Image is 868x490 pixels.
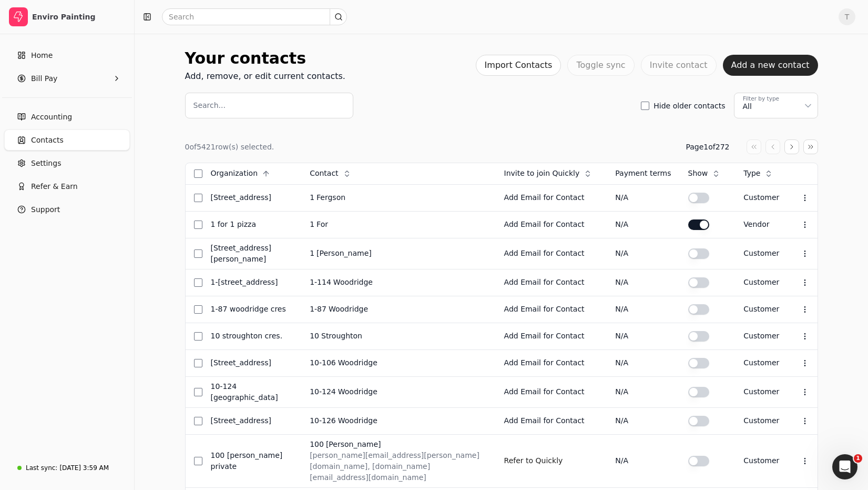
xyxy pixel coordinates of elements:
button: Select row [194,359,202,367]
button: Select all [194,169,202,178]
button: Select row [194,388,202,396]
div: Add, remove, or edit current contacts. [185,70,345,83]
button: Contact [310,165,357,182]
div: 100 [PERSON_NAME] Private [211,450,293,472]
button: Organization [211,165,277,182]
div: Enviro Painting [32,12,125,22]
button: Select row [194,221,202,229]
span: Home [31,50,53,61]
div: Filter by type [743,95,779,103]
div: customer [743,304,779,315]
button: T [839,8,855,25]
div: N/A [615,192,671,203]
div: N/A [615,357,671,368]
div: N/A [615,331,671,342]
a: Settings [4,153,130,174]
div: Add Email for Contact [504,357,599,368]
button: Support [4,199,130,220]
span: Type [743,168,760,179]
span: Show [688,168,708,179]
a: Contacts [4,129,130,151]
label: Hide older contacts [653,102,725,109]
div: 1-[STREET_ADDRESS] [211,277,293,288]
div: Woodridge [333,277,373,288]
div: [PERSON_NAME] [326,439,381,450]
span: Settings [31,158,61,169]
span: Invite to join Quickly [504,168,580,179]
div: Fergson [316,192,345,203]
button: Select row [194,278,202,287]
div: Add Email for Contact [504,277,599,288]
div: customer [743,331,779,342]
span: Contacts [31,135,64,146]
div: Woodridge [338,415,377,426]
div: 10 Stroughton Cres. [211,331,293,342]
div: [DATE] 3:59 AM [59,463,109,473]
div: N/A [615,386,671,397]
div: vendor [743,219,779,230]
div: N/A [615,304,671,315]
div: customer [743,277,779,288]
iframe: Intercom live chat [832,454,857,479]
button: Select row [194,332,202,341]
div: [PERSON_NAME] [316,248,372,259]
button: Import Contacts [476,55,561,76]
div: 10-124 [GEOGRAPHIC_DATA] [211,381,293,403]
label: Search... [193,100,226,111]
a: Last sync:[DATE] 3:59 AM [4,458,130,477]
button: Invite to join Quickly [504,165,599,182]
div: Add Email for Contact [504,331,599,342]
span: Refer & Earn [31,181,78,192]
div: customer [743,386,779,397]
div: N/A [615,277,671,288]
div: 1 [310,219,314,230]
div: Woodridge [338,386,377,397]
div: 10-124 [310,386,336,397]
div: 1-87 Woodridge Cres [211,304,293,315]
button: Select row [194,457,202,465]
span: Accounting [31,112,72,123]
div: [STREET_ADDRESS] [211,357,293,368]
div: Add Email for Contact [504,192,599,203]
div: customer [743,192,779,203]
div: Add Email for Contact [504,386,599,397]
div: 10-126 [310,415,336,426]
button: Type [743,165,779,182]
div: Woodridge [338,357,377,368]
div: customer [743,248,779,259]
div: 1 [310,248,314,259]
button: Refer & Earn [4,176,130,197]
div: 1 [310,192,314,203]
div: Add Email for Contact [504,219,599,230]
a: Accounting [4,106,130,127]
div: Page 1 of 272 [686,142,729,153]
div: Add Email for Contact [504,304,599,315]
span: Contact [310,168,338,179]
div: Your contacts [185,46,345,70]
div: [STREET_ADDRESS][PERSON_NAME] [211,243,293,265]
button: Refer to Quickly [504,453,563,469]
span: Support [31,204,60,215]
div: 1-114 [310,277,331,288]
button: Bill Pay [4,68,130,89]
div: N/A [615,415,671,426]
div: for [316,219,328,230]
button: Select row [194,249,202,258]
button: Add a new contact [723,55,818,76]
div: 100 [310,439,324,450]
span: Organization [211,168,258,179]
span: 1 [854,454,862,463]
div: [PERSON_NAME][EMAIL_ADDRESS][PERSON_NAME][DOMAIN_NAME], [DOMAIN_NAME][EMAIL_ADDRESS][DOMAIN_NAME] [310,450,487,483]
div: N/A [615,455,671,466]
button: Select row [194,305,202,314]
div: 10 [310,331,319,342]
button: Select row [194,417,202,425]
div: 1-87 [310,304,326,315]
div: customer [743,415,779,426]
div: 0 of 5421 row(s) selected. [185,142,274,153]
div: customer [743,455,779,466]
a: Home [4,45,130,66]
div: Add Email for Contact [504,248,599,259]
div: [STREET_ADDRESS] [211,415,293,426]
